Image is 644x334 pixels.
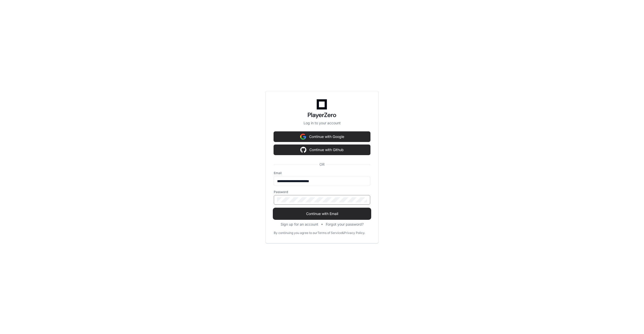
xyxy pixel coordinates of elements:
[274,121,370,126] p: Log in to your account
[274,190,370,194] label: Password
[274,145,370,155] button: Continue with Github
[326,222,364,227] button: Forgot your password?
[274,132,370,142] button: Continue with Google
[281,222,318,227] button: Sign up for an account
[344,231,365,235] a: Privacy Policy.
[274,209,370,219] button: Continue with Email
[342,231,344,235] div: &
[300,132,306,142] img: Sign in with google
[317,231,342,235] a: Terms of Service
[274,211,370,216] span: Continue with Email
[274,231,317,235] div: By continuing you agree to our
[274,171,370,175] label: Email
[317,162,327,167] span: OR
[300,145,306,155] img: Sign in with google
